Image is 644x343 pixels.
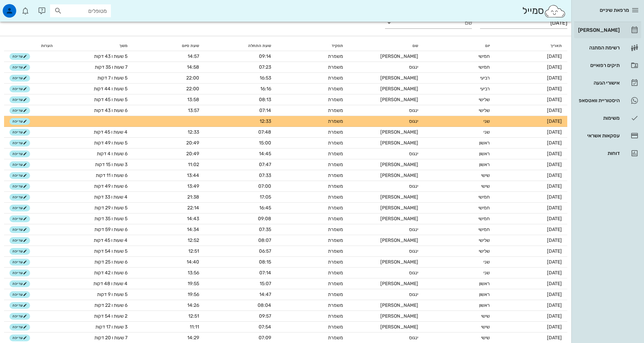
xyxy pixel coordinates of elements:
span: [DATE] [547,75,562,81]
span: 12:51 [188,313,199,319]
span: 3 שעות ו 17 דקות [95,324,127,330]
span: 13:57 [188,108,199,113]
span: ינגוס [409,108,418,113]
span: שישי [481,335,490,341]
button: עריכה [9,313,30,320]
span: 14:29 [187,335,199,341]
span: עריכה [13,249,27,253]
td: משמרת [277,213,349,224]
span: תפקיד [332,43,343,48]
span: [DATE] [547,64,562,70]
span: [DATE] [547,140,562,146]
span: [DATE] [547,108,562,113]
span: ראשון [479,151,490,157]
span: [PERSON_NAME] [380,313,418,319]
span: עריכה [13,293,27,297]
span: חמישי [478,194,490,200]
span: ינגוס [409,151,418,157]
span: מרפאת שיניים [600,7,629,13]
span: 09:14 [259,53,271,59]
span: 06:57 [259,248,271,254]
span: [DATE] [547,302,562,308]
span: [PERSON_NAME] [380,302,418,308]
span: 14:57 [188,53,199,59]
span: 07:14 [259,108,271,113]
span: ראשון [479,140,490,146]
span: [DATE] [547,227,562,232]
span: שעת התחלה [248,43,271,48]
span: עריכה [13,141,27,145]
span: ראשון [479,292,490,297]
button: עריכה [9,96,30,103]
span: 11:02 [188,162,199,167]
span: עריכה [13,238,27,243]
span: [DATE] [547,313,562,319]
span: [DATE] [547,292,562,297]
span: [PERSON_NAME] [380,75,418,81]
span: 4 שעות ו 45 דקות [94,237,127,243]
span: שני [483,259,490,265]
span: שישי [481,313,490,319]
span: חמישי [478,205,490,211]
span: 08:13 [259,97,271,102]
td: משמרת [277,322,349,333]
span: ראשון [479,302,490,308]
span: רביעי [480,75,490,81]
span: [PERSON_NAME] [380,237,418,243]
div: משימות [577,115,620,121]
span: 07:09 [259,335,271,341]
td: משמרת [277,289,349,300]
a: היסטוריית וואטסאפ [574,92,641,109]
th: שעת סיום [133,40,205,51]
button: עריכה [9,237,30,244]
td: משמרת [277,148,349,159]
span: 20:49 [186,140,199,146]
span: 14:34 [187,227,199,232]
button: עריכה [9,172,30,179]
span: 5 שעות ו 45 דקות [94,97,127,102]
span: עריכה [13,271,27,275]
span: ינגוס [409,64,418,70]
span: [DATE] [547,248,562,254]
button: עריכה [9,215,30,222]
span: [DATE] [547,86,562,92]
span: 5 שעות ו 44 דקות [94,86,127,92]
span: 4 שעות ו 48 דקות [93,281,127,287]
button: עריכה [9,53,30,60]
span: עריכה [13,76,27,80]
span: עריכה [13,152,27,156]
span: 13:44 [187,173,199,178]
span: עריכה [13,325,27,329]
span: [PERSON_NAME] [380,162,418,167]
div: היסטוריית וואטסאפ [577,98,620,103]
div: עסקאות אשראי [577,133,620,138]
span: 4 שעות ו 45 דקות [94,129,127,135]
span: 07:54 [259,324,271,330]
span: עריכה [13,303,27,307]
span: 21:38 [187,194,199,200]
span: 09:08 [258,216,271,222]
button: עריכה [9,140,30,146]
td: משמרת [277,203,349,213]
button: עריכה [9,291,30,298]
a: משימות [574,110,641,126]
span: שם [412,43,418,48]
span: עריכה [13,119,27,123]
span: [PERSON_NAME] [380,194,418,200]
span: שלישי [479,248,490,254]
span: 08:04 [258,302,271,308]
div: [PERSON_NAME] [577,27,620,33]
th: שעת התחלה [205,40,277,51]
span: 2 שעות ו 54 דקות [94,313,127,319]
td: משמרת [277,192,349,203]
td: משמרת [277,278,349,289]
span: 20:49 [186,151,199,157]
span: 5 שעות ו 7 דקות [97,75,127,81]
img: SmileCloud logo [544,4,566,18]
span: ינגוס [409,227,418,232]
th: תאריך: לא ממוין. לחץ למיון לפי סדר עולה. הפעל למיון עולה. [495,40,567,51]
td: משמרת [277,116,349,127]
a: אישורי הגעה [574,75,641,91]
span: 12:33 [260,118,271,124]
span: 7 שעות ו 35 דקות [95,64,127,70]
